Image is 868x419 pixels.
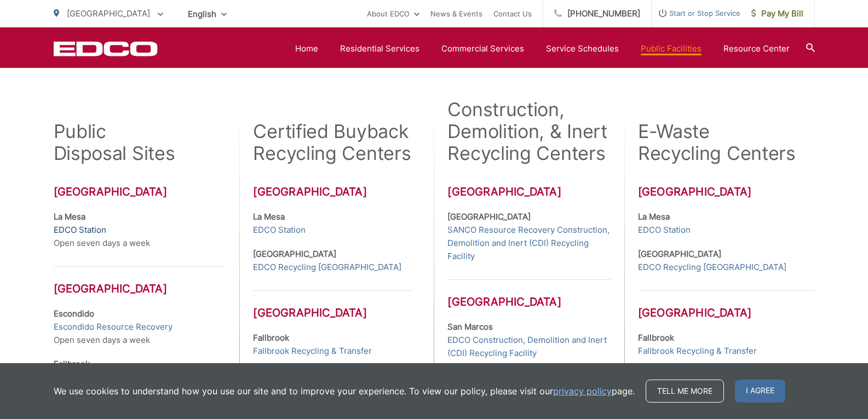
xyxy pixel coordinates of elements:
a: Resource Center [723,42,790,55]
strong: Fallbrook [54,359,90,369]
h3: [GEOGRAPHIC_DATA] [253,290,412,319]
a: Home [295,42,318,55]
strong: Fallbrook [253,332,289,343]
a: Fallbrook Recycling & Transfer [638,345,757,358]
a: Service Schedules [546,42,619,55]
a: Commercial Services [441,42,524,55]
p: Open seven days a week [54,210,226,250]
h3: [GEOGRAPHIC_DATA] [54,266,226,295]
a: About EDCO [367,7,419,20]
h3: [GEOGRAPHIC_DATA] [54,185,226,198]
h3: [GEOGRAPHIC_DATA] [253,185,412,198]
h2: Certified Buyback Recycling Centers [253,120,412,164]
a: privacy policy [553,384,612,398]
span: [GEOGRAPHIC_DATA] [67,8,150,19]
strong: [GEOGRAPHIC_DATA] [638,249,721,259]
span: Pay My Bill [751,7,803,20]
strong: Escondido [54,308,94,319]
a: EDCO Recycling [GEOGRAPHIC_DATA] [253,261,401,274]
a: Contact Us [493,7,532,20]
h2: Public Disposal Sites [54,120,175,164]
a: EDCD logo. Return to the homepage. [54,41,158,56]
a: Tell me more [646,380,724,403]
strong: La Mesa [54,211,85,222]
a: EDCO Station [253,223,306,237]
p: We use cookies to understand how you use our site and to improve your experience. To view our pol... [54,384,635,398]
a: Residential Services [340,42,419,55]
h3: [GEOGRAPHIC_DATA] [447,279,610,308]
h3: [GEOGRAPHIC_DATA] [447,185,610,198]
strong: [GEOGRAPHIC_DATA] [253,249,336,259]
a: SANCO Resource Recovery Construction, Demolition and Inert (CDI) Recycling Facility [447,223,610,263]
a: EDCO Station [638,223,691,237]
h3: [GEOGRAPHIC_DATA] [638,185,814,198]
h2: E-Waste Recycling Centers [638,120,796,164]
strong: [GEOGRAPHIC_DATA] [447,211,531,222]
strong: Fallbrook [638,332,674,343]
a: EDCO Recycling [GEOGRAPHIC_DATA] [638,261,786,274]
span: English [180,4,235,24]
a: Escondido Resource Recovery [54,320,173,334]
a: Fallbrook Recycling & Transfer [253,345,372,358]
strong: La Mesa [253,211,285,222]
p: Open seven days a week [54,307,226,347]
h3: [GEOGRAPHIC_DATA] [638,290,814,319]
strong: San Marcos [447,322,493,332]
a: EDCO Construction, Demolition and Inert (CDI) Recycling Facility [447,334,610,360]
a: Public Facilities [641,42,702,55]
strong: La Mesa [638,211,670,222]
a: News & Events [430,7,482,20]
h2: Construction, Demolition, & Inert Recycling Centers [447,99,610,164]
a: EDCO Station [54,223,106,237]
